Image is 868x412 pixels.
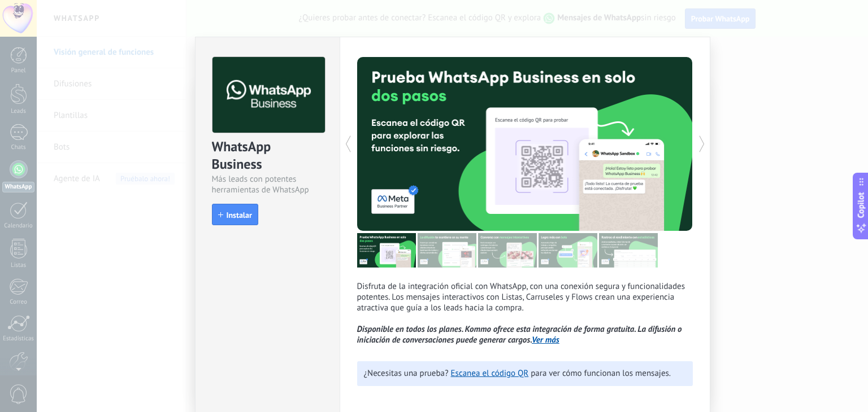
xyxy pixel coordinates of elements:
[212,138,323,174] div: WhatsApp Business
[531,368,671,379] span: para ver cómo funcionan los mensajes.
[532,335,559,345] a: Ver más
[478,233,537,268] img: tour_image_1009fe39f4f058b759f0df5a2b7f6f06.png
[451,368,529,379] a: Escanea el código QR
[357,281,693,345] p: Disfruta de la integración oficial con WhatsApp, con una conexión segura y funcionalidades potent...
[539,233,597,268] img: tour_image_62c9952fc9cf984da8d1d2aa2c453724.png
[364,368,449,379] span: ¿Necesitas una prueba?
[856,192,867,218] span: Copilot
[357,324,682,345] i: Disponible en todos los planes. Kommo ofrece esta integración de forma gratuita. La difusión o in...
[212,174,323,195] div: Más leads con potentes herramientas de WhatsApp
[227,211,252,219] span: Instalar
[418,233,476,268] img: tour_image_cc27419dad425b0ae96c2716632553fa.png
[357,233,416,268] img: tour_image_7a4924cebc22ed9e3259523e50fe4fd6.png
[212,57,325,133] img: logo_main.png
[599,233,658,268] img: tour_image_cc377002d0016b7ebaeb4dbe65cb2175.png
[212,204,258,225] button: Instalar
